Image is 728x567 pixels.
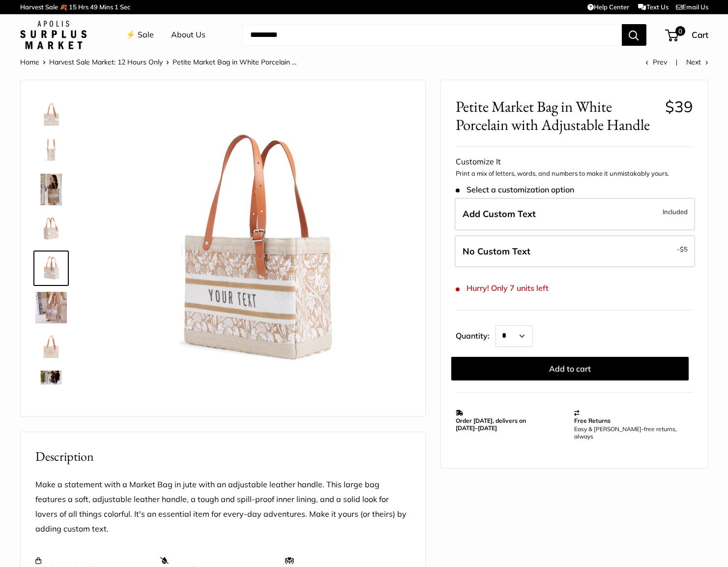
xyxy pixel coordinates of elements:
nav: Breadcrumb [20,56,296,68]
button: Search [622,24,646,46]
span: Petite Market Bag in White Porcelain ... [173,58,296,66]
a: description_Super soft leather handles. [33,211,69,247]
a: Home [20,58,39,66]
h2: Description [35,447,410,466]
span: - [677,243,688,255]
span: 0 [675,26,685,36]
a: Help Center [587,3,629,11]
a: ⚡️ Sale [126,28,154,42]
img: description_Super soft leather handles. [35,213,67,245]
label: Add Custom Text [455,198,695,230]
a: Prev [645,58,667,66]
a: Text Us [638,3,668,11]
a: description_Make it yours with custom printed text. [33,93,69,128]
a: Harvest Sale Market: 12 Hours Only [49,58,163,66]
img: Apolis: Surplus Market [20,21,87,49]
input: Search... [242,24,622,46]
span: Hurry! Only 7 units left [456,283,549,293]
span: Petite Market Bag in White Porcelain with Adjustable Handle [456,97,658,134]
strong: Free Returns [574,417,611,424]
a: description_Transform your everyday errands into moments of effortless style [33,132,69,168]
span: $5 [680,245,688,253]
span: 49 [90,3,98,11]
span: 15 [69,3,77,11]
img: Petite Market Bag in White Porcelain with Adjustable Handle [35,292,67,323]
label: Quantity: [456,322,495,347]
span: 1 [115,3,118,11]
span: No Custom Text [463,246,530,257]
img: description_Transform your everyday errands into moments of effortless style [35,134,67,166]
a: description_Your new favorite carry-all [33,172,69,207]
a: About Us [171,28,205,42]
span: Select a customization option [456,185,574,194]
a: Email Us [676,3,708,11]
span: Sec [120,3,130,11]
p: Make a statement with a Market Bag in jute with an adjustable leather handle. This large bag feat... [35,477,410,536]
strong: Order [DATE], delivers on [DATE]–[DATE] [456,417,526,432]
div: Customize It [456,155,693,169]
a: 0 Cart [666,27,708,43]
a: Petite Market Bag in White Porcelain with Adjustable Handle [33,369,69,404]
p: Easy & [PERSON_NAME]-free returns, always [574,425,688,440]
img: description_Make it yours with custom printed text. [35,95,67,126]
span: Cart [692,30,708,40]
span: Included [663,206,688,218]
span: Add Custom Text [463,208,536,220]
a: Petite Market Bag in White Porcelain with Adjustable Handle [33,290,69,325]
label: Leave Blank [455,235,695,268]
p: Print a mix of letters, words, and numbers to make it unmistakably yours. [456,169,693,179]
span: Mins [99,3,113,11]
img: Petite Market Bag in White Porcelain with Adjustable Handle [35,371,67,402]
img: Petite Market Bag in White Porcelain with Adjustable Handle [99,95,410,407]
img: Petite Market Bag in White Porcelain with Adjustable Handle [35,252,67,284]
img: description_Seal of authenticity printed on the backside of every bag. [35,331,67,363]
button: Add to cart [451,357,689,380]
span: Hrs [78,3,88,11]
a: Petite Market Bag in White Porcelain with Adjustable Handle [33,251,69,286]
img: description_Your new favorite carry-all [35,174,67,205]
span: $39 [665,97,693,116]
a: description_Seal of authenticity printed on the backside of every bag. [33,329,69,365]
a: Next [686,58,708,66]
